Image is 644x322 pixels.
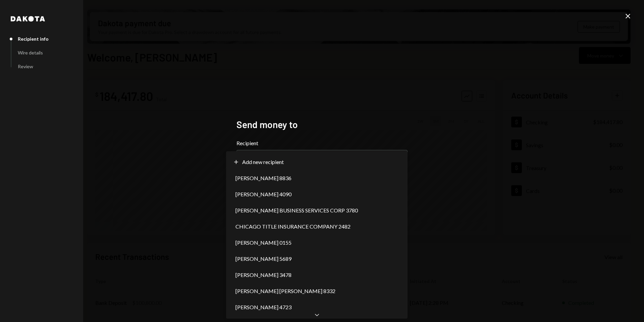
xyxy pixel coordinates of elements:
[235,255,291,263] span: [PERSON_NAME] 5689
[235,287,335,295] span: [PERSON_NAME] [PERSON_NAME] 8332
[235,190,291,198] span: [PERSON_NAME] 4090
[235,303,291,311] span: [PERSON_NAME] 4723
[235,174,291,182] span: [PERSON_NAME] 8836
[235,239,291,247] span: [PERSON_NAME] 0155
[18,36,49,42] div: Recipient info
[18,50,43,55] div: Wire details
[235,271,291,279] span: [PERSON_NAME] 3478
[235,223,351,231] span: CHICAGO TITLE INSURANCE COMPANY 2482
[18,64,33,69] div: Review
[236,139,408,147] label: Recipient
[236,118,408,131] h2: Send money to
[242,158,284,166] span: Add new recipient
[235,206,358,214] span: [PERSON_NAME] BUSINESS SERVICES CORP 3780
[236,150,408,169] button: Recipient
